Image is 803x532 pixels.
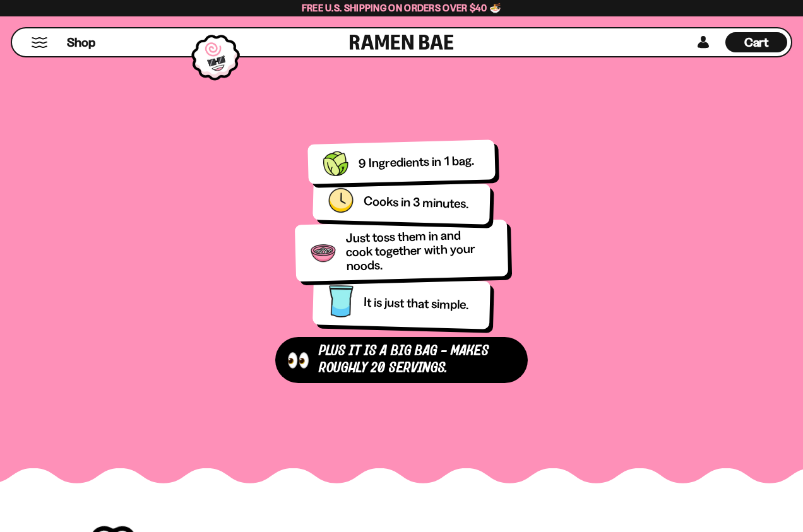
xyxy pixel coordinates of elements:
div: 9 Ingredients in 1 bag. [359,153,480,170]
div: Cart [725,28,787,56]
a: Shop [67,32,95,52]
span: Free U.S. Shipping on Orders over $40 🍜 [302,2,502,14]
button: Mobile Menu Trigger [31,37,48,48]
div: Plus It is a Big Bag - makes roughly 20 servings. [319,343,515,377]
div: Just toss them in and cook together with your noods. [345,228,493,273]
div: Cooks in 3 minutes. [364,194,475,211]
span: Cart [744,35,769,50]
div: It is just that simple. [363,295,475,312]
span: Shop [67,34,95,51]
